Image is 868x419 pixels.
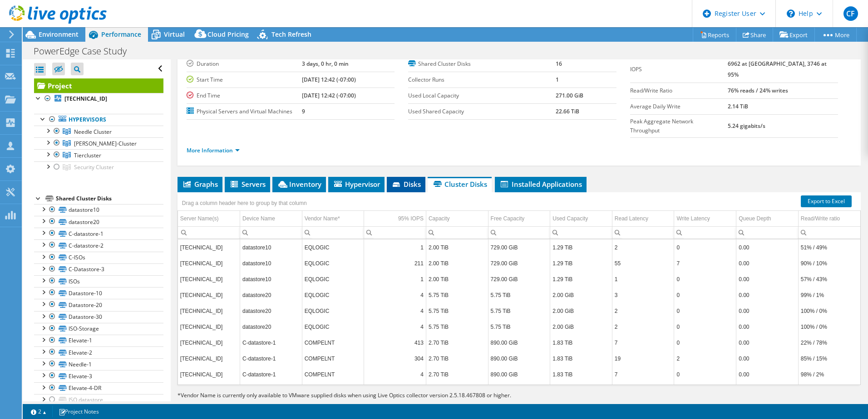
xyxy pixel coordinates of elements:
[426,366,488,382] td: Column Capacity, Value 2.70 TiB
[426,303,488,319] td: Column Capacity, Value 5.75 TiB
[178,226,240,239] td: Column Server Name(s), Filter cell
[302,226,364,239] td: Column Vendor Name*, Filter cell
[550,366,612,382] td: Column Used Capacity, Value 1.83 TiB
[302,60,349,68] b: 3 days, 0 hr, 0 min
[736,255,799,271] td: Column Queue Depth, Value 0.00
[178,287,240,303] td: Column Server Name(s), Value 10.32.116.12
[277,180,321,189] span: Inventory
[187,107,302,116] label: Physical Servers and Virtual Machines
[488,287,550,303] td: Column Free Capacity, Value 5.75 TiB
[426,351,488,366] td: Column Capacity, Value 2.70 TiB
[364,287,426,303] td: Column 95% IOPS, Value 4
[674,255,736,271] td: Column Write Latency, Value 7
[801,213,840,224] div: Read/Write ratio
[728,87,788,94] b: 76% reads / 24% writes
[302,303,364,319] td: Column Vendor Name*, Value EQLOGIC
[178,319,240,335] td: Column Server Name(s), Value 10.32.116.11
[34,263,163,275] a: C-Datastore-3
[333,180,380,189] span: Hypervisor
[34,114,163,126] a: Hypervisors
[240,255,302,271] td: Column Device Name, Value datastore10
[240,303,302,319] td: Column Device Name, Value datastore20
[364,255,426,271] td: Column 95% IOPS, Value 211
[34,252,163,263] a: C-ISOs
[56,193,163,204] div: Shared Cluster Disks
[178,192,861,385] div: Data grid
[630,86,728,95] label: Read/Write Ratio
[34,216,163,228] a: datastore20
[612,239,674,255] td: Column Read Latency, Value 2
[426,287,488,303] td: Column Capacity, Value 5.75 TiB
[612,211,674,227] td: Read Latency Column
[674,287,736,303] td: Column Write Latency, Value 0
[101,30,141,39] span: Performance
[550,303,612,319] td: Column Used Capacity, Value 2.00 GiB
[550,226,612,239] td: Column Used Capacity, Filter cell
[34,287,163,299] a: Datastore-10
[178,211,240,227] td: Server Name(s) Column
[550,335,612,351] td: Column Used Capacity, Value 1.83 TiB
[798,303,860,319] td: Column Read/Write ratio, Value 100% / 0%
[612,303,674,319] td: Column Read Latency, Value 2
[612,255,674,271] td: Column Read Latency, Value 55
[736,287,799,303] td: Column Queue Depth, Value 0.00
[240,287,302,303] td: Column Device Name, Value datastore20
[240,319,302,335] td: Column Device Name, Value datastore20
[426,255,488,271] td: Column Capacity, Value 2.00 TiB
[693,28,736,42] a: Reports
[34,149,163,161] a: Tiercluster
[34,394,163,406] a: ISO datastore
[798,319,860,335] td: Column Read/Write ratio, Value 100% / 0%
[499,180,582,189] span: Installed Applications
[240,351,302,366] td: Column Device Name, Value C-datastore-1
[364,319,426,335] td: Column 95% IOPS, Value 4
[432,180,487,189] span: Cluster Disks
[302,271,364,287] td: Column Vendor Name*, Value EQLOGIC
[302,287,364,303] td: Column Vendor Name*, Value EQLOGIC
[182,180,218,189] span: Graphs
[39,30,79,39] span: Environment
[674,351,736,366] td: Column Write Latency, Value 2
[798,351,860,366] td: Column Read/Write ratio, Value 85% / 15%
[34,228,163,239] a: C-datastore-1
[488,366,550,382] td: Column Free Capacity, Value 890.00 GiB
[25,406,53,417] a: 2
[364,271,426,287] td: Column 95% IOPS, Value 1
[364,226,426,239] td: Column 95% IOPS, Filter cell
[798,366,860,382] td: Column Read/Write ratio, Value 98% / 2%
[30,46,141,56] h1: PowerEdge Case Study
[612,319,674,335] td: Column Read Latency, Value 2
[736,28,773,42] a: Share
[736,211,799,227] td: Queue Depth Column
[550,351,612,366] td: Column Used Capacity, Value 1.83 TiB
[74,140,137,147] span: [PERSON_NAME]-Cluster
[178,335,240,351] td: Column Server Name(s), Value 10.32.116.12
[52,406,105,417] a: Project Notes
[630,65,728,74] label: IOPS
[612,287,674,303] td: Column Read Latency, Value 3
[798,255,860,271] td: Column Read/Write ratio, Value 90% / 10%
[302,211,364,227] td: Vendor Name* Column
[302,107,305,115] b: 9
[674,239,736,255] td: Column Write Latency, Value 0
[302,351,364,366] td: Column Vendor Name*, Value COMPELNT
[34,126,163,137] a: Needle Cluster
[612,366,674,382] td: Column Read Latency, Value 7
[798,287,860,303] td: Column Read/Write ratio, Value 99% / 1%
[612,335,674,351] td: Column Read Latency, Value 7
[34,161,163,173] a: Security Cluster
[630,117,728,135] label: Peak Aggregate Network Throughput
[34,137,163,149] a: Taylor-Cluster
[398,213,424,224] div: 95% IOPS
[34,311,163,323] a: Datastore-30
[728,102,748,110] b: 2.14 TiB
[674,319,736,335] td: Column Write Latency, Value 0
[74,151,101,159] span: Tiercluster
[302,335,364,351] td: Column Vendor Name*, Value COMPELNT
[364,303,426,319] td: Column 95% IOPS, Value 4
[364,351,426,366] td: Column 95% IOPS, Value 304
[728,122,765,130] b: 5.24 gigabits/s
[426,239,488,255] td: Column Capacity, Value 2.00 TiB
[240,366,302,382] td: Column Device Name, Value C-datastore-1
[630,102,728,111] label: Average Daily Write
